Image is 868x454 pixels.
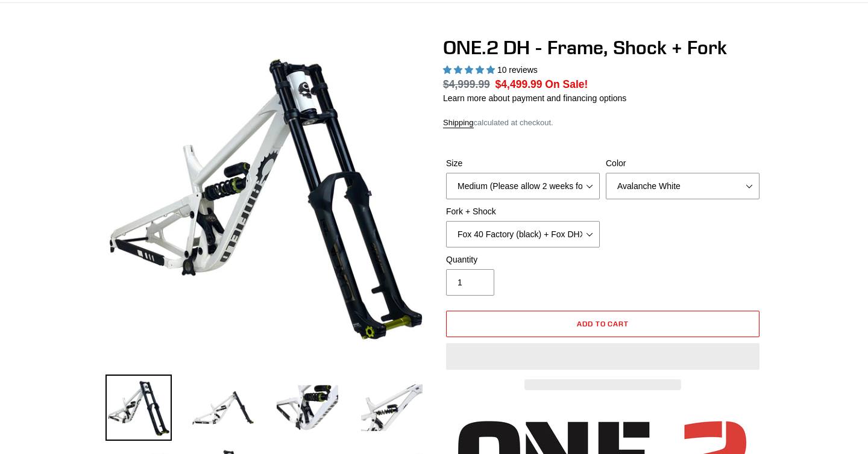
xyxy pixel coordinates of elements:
span: On Sale! [545,76,588,92]
span: 5.00 stars [443,65,497,75]
a: Shipping [443,118,474,128]
img: Load image into Gallery viewer, ONE.2 DH - Frame, Shock + Fork [274,375,341,441]
label: Size [446,157,600,170]
img: Load image into Gallery viewer, ONE.2 DH - Frame, Shock + Fork [190,375,256,441]
img: Load image into Gallery viewer, ONE.2 DH - Frame, Shock + Fork [105,375,172,441]
button: Add to cart [446,311,759,337]
h1: ONE.2 DH - Frame, Shock + Fork [443,36,763,59]
s: $4,999.99 [443,78,490,90]
label: Color [606,157,759,170]
span: Add to cart [577,319,629,328]
label: Quantity [446,253,600,266]
span: $4,499.99 [495,78,542,90]
label: Fork + Shock [446,205,600,218]
span: 10 reviews [497,65,538,75]
img: Load image into Gallery viewer, ONE.2 DH - Frame, Shock + Fork [359,375,425,441]
a: Learn more about payment and financing options [443,93,626,103]
img: ONE.2 DH - Frame, Shock + Fork [108,39,423,353]
div: calculated at checkout. [443,117,763,129]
